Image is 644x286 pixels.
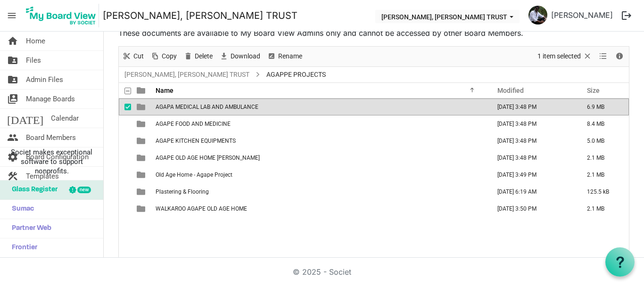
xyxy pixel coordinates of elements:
[487,166,577,183] td: August 18, 2025 3:49 PM column header Modified
[577,132,629,149] td: 5.0 MB is template cell column header Size
[277,50,303,62] span: Rename
[487,183,577,200] td: August 22, 2025 6:19 AM column header Modified
[118,27,629,39] p: These documents are available to My Board View Admins only and cannot be accessed by other Board ...
[587,87,600,94] span: Size
[537,50,582,62] span: 1 item selected
[218,50,262,62] button: Download
[547,6,617,25] a: [PERSON_NAME]
[577,115,629,132] td: 8.4 MB is template cell column header Size
[595,47,611,66] div: View
[577,166,629,183] td: 2.1 MB is template cell column header Size
[487,149,577,166] td: August 18, 2025 3:48 PM column header Modified
[119,98,131,115] td: checkbox
[7,238,37,257] span: Frontier
[487,200,577,217] td: August 18, 2025 3:50 PM column header Modified
[613,50,626,62] button: Details
[528,6,547,25] img: hSUB5Hwbk44obJUHC4p8SpJiBkby1CPMa6WHdO4unjbwNk2QqmooFCj6Eu6u6-Q6MUaBHHRodFmU3PnQOABFnA_thumb.png
[121,50,146,62] button: Cut
[131,200,153,217] td: is template cell column header type
[131,166,153,183] td: is template cell column header type
[131,132,153,149] td: is template cell column header type
[264,69,328,81] span: AGAPPE PROJECTS
[119,115,131,132] td: checkbox
[153,132,487,149] td: AGAPE KITCHEN EQUIPMENTS is template cell column header Name
[132,50,145,62] span: Cut
[216,47,264,66] div: Download
[153,166,487,183] td: Old Age Home - Agape Project is template cell column header Name
[487,115,577,132] td: August 18, 2025 3:48 PM column header Modified
[7,51,18,70] span: folder_shared
[147,47,180,66] div: Copy
[265,50,304,62] button: Rename
[149,50,179,62] button: Copy
[534,47,595,66] div: Clear selection
[487,98,577,115] td: August 18, 2025 3:48 PM column header Modified
[4,147,99,176] span: Societ makes exceptional software to support nonprofits.
[611,47,627,66] div: Details
[26,128,76,147] span: Board Members
[7,219,51,238] span: Partner Web
[577,200,629,217] td: 2.1 MB is template cell column header Size
[131,149,153,166] td: is template cell column header type
[153,149,487,166] td: AGAPE OLD AGE HOME LULU is template cell column header Name
[153,98,487,115] td: AGAPA MEDICAL LAB AND AMBULANCE is template cell column header Name
[156,121,231,127] span: AGAPE FOOD AND MEDICINE
[26,51,41,70] span: Files
[293,267,351,277] a: © 2025 - Societ
[153,200,487,217] td: WALKAROO AGAPE OLD AGE HOME is template cell column header Name
[77,187,91,193] div: new
[119,149,131,166] td: checkbox
[23,4,103,27] a: My Board View Logo
[577,98,629,115] td: 6.9 MB is template cell column header Size
[7,90,18,108] span: switch_account
[536,50,594,62] button: Selection
[597,50,609,62] button: View dropdownbutton
[487,132,577,149] td: August 18, 2025 3:48 PM column header Modified
[264,47,305,66] div: Rename
[161,50,178,62] span: Copy
[7,200,34,219] span: Sumac
[119,183,131,200] td: checkbox
[103,6,297,25] a: [PERSON_NAME], [PERSON_NAME] TRUST
[577,149,629,166] td: 2.1 MB is template cell column header Size
[131,115,153,132] td: is template cell column header type
[26,70,63,89] span: Admin Files
[180,47,216,66] div: Delete
[26,90,75,108] span: Manage Boards
[7,70,18,89] span: folder_shared
[230,50,261,62] span: Download
[131,98,153,115] td: is template cell column header type
[23,4,99,27] img: My Board View Logo
[7,180,58,199] span: Glass Register
[119,166,131,183] td: checkbox
[119,47,147,66] div: Cut
[3,7,21,25] span: menu
[375,10,520,23] button: THERESA BHAVAN, IMMANUEL CHARITABLE TRUST dropdownbutton
[131,183,153,200] td: is template cell column header type
[7,128,18,147] span: people
[26,32,45,50] span: Home
[156,104,258,110] span: AGAPA MEDICAL LAB AND AMBULANCE
[194,50,214,62] span: Delete
[153,115,487,132] td: AGAPE FOOD AND MEDICINE is template cell column header Name
[7,32,18,50] span: home
[156,172,232,178] span: Old Age Home - Agape Project
[577,183,629,200] td: 125.5 kB is template cell column header Size
[156,205,247,212] span: WALKAROO AGAPE OLD AGE HOME
[7,109,43,128] span: [DATE]
[119,200,131,217] td: checkbox
[156,138,236,144] span: AGAPE KITCHEN EQUIPMENTS
[617,6,636,25] button: logout
[156,155,260,161] span: AGAPE OLD AGE HOME [PERSON_NAME]
[153,183,487,200] td: Plastering & Flooring is template cell column header Name
[123,69,251,81] a: [PERSON_NAME], [PERSON_NAME] TRUST
[119,132,131,149] td: checkbox
[182,50,215,62] button: Delete
[51,109,79,128] span: Calendar
[156,87,173,94] span: Name
[156,188,209,195] span: Plastering & Flooring
[497,87,524,94] span: Modified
